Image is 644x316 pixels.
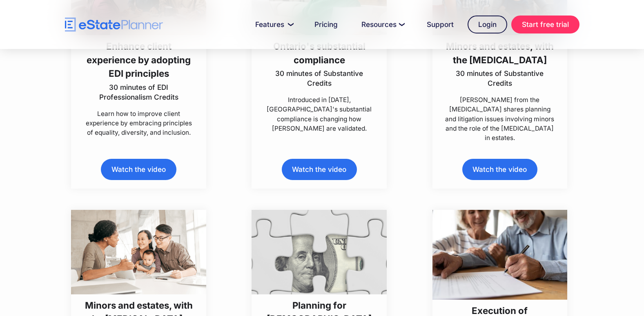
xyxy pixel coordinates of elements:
h3: Enhance client experience by adopting EDI principles [82,39,195,80]
p: Introduced in [DATE], [GEOGRAPHIC_DATA]'s substantial compliance is changing how [PERSON_NAME] ar... [263,95,376,133]
a: Resources [352,16,413,33]
a: Watch the video [101,159,176,180]
a: Pricing [305,16,348,33]
p: 30 minutes of Substantive Credits [263,69,376,88]
a: home [65,18,163,32]
p: 30 minutes of EDI Professionalism Credits [82,82,195,102]
a: Support [417,16,464,33]
p: [PERSON_NAME] from the [MEDICAL_DATA] shares planning and litigation issues involving minors and ... [443,95,556,142]
a: Watch the video [282,159,357,180]
a: Features [245,16,301,33]
a: Watch the video [462,159,537,180]
h3: Minors and estates, with the [MEDICAL_DATA] [443,39,556,67]
p: Learn how to improve client experience by embracing principles of equality, diversity, and inclus... [82,109,195,137]
a: Login [468,16,507,33]
p: 30 minutes of Substantive Credits [443,69,556,88]
h3: Ontario's substantial compliance [263,39,376,67]
a: Start free trial [511,16,579,33]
